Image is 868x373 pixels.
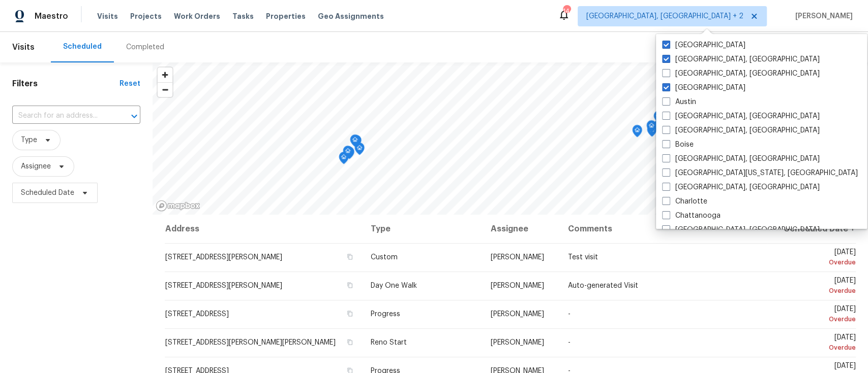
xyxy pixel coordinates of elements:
[130,11,162,21] span: Projects
[345,281,354,290] button: Copy Address
[662,225,820,235] label: [GEOGRAPHIC_DATA], [GEOGRAPHIC_DATA]
[662,125,820,135] label: [GEOGRAPHIC_DATA], [GEOGRAPHIC_DATA]
[165,215,363,243] th: Address
[345,337,354,347] button: Copy Address
[568,339,571,346] span: -
[232,13,254,20] span: Tasks
[491,282,544,289] span: [PERSON_NAME]
[350,134,360,150] div: Map marker
[158,67,172,82] button: Zoom in
[174,11,220,21] span: Work Orders
[662,196,707,207] label: Charlotte
[491,311,544,318] span: [PERSON_NAME]
[662,211,721,221] label: Chattanooga
[339,152,349,167] div: Map marker
[646,120,656,136] div: Map marker
[662,140,694,150] label: Boise
[35,11,68,21] span: Maestro
[662,54,820,64] label: [GEOGRAPHIC_DATA], [GEOGRAPHIC_DATA]
[127,109,141,123] button: Open
[775,343,856,353] div: Overdue
[662,83,745,93] label: [GEOGRAPHIC_DATA]
[119,79,140,89] div: Reset
[266,11,306,21] span: Properties
[775,286,856,296] div: Overdue
[371,339,407,346] span: Reno Start
[662,182,820,192] label: [GEOGRAPHIC_DATA], [GEOGRAPHIC_DATA]
[775,334,856,353] span: [DATE]
[345,309,354,318] button: Copy Address
[165,311,229,318] span: [STREET_ADDRESS]
[655,120,666,135] div: Map marker
[12,79,119,89] h1: Filters
[371,311,400,318] span: Progress
[662,40,745,50] label: [GEOGRAPHIC_DATA]
[156,200,200,212] a: Mapbox homepage
[775,314,856,324] div: Overdue
[165,282,282,289] span: [STREET_ADDRESS][PERSON_NAME]
[662,168,858,178] label: [GEOGRAPHIC_DATA][US_STATE], [GEOGRAPHIC_DATA]
[563,6,570,16] div: 144
[662,154,820,164] label: [GEOGRAPHIC_DATA], [GEOGRAPHIC_DATA]
[491,254,544,261] span: [PERSON_NAME]
[371,254,398,261] span: Custom
[21,161,51,172] span: Assignee
[653,111,664,126] div: Map marker
[12,108,112,124] input: Search for an address...
[568,282,638,289] span: Auto-generated Visit
[662,69,820,79] label: [GEOGRAPHIC_DATA], [GEOGRAPHIC_DATA]
[126,42,164,52] div: Completed
[97,11,118,21] span: Visits
[318,11,384,21] span: Geo Assignments
[791,11,853,21] span: [PERSON_NAME]
[632,125,642,141] div: Map marker
[775,257,856,267] div: Overdue
[662,111,820,121] label: [GEOGRAPHIC_DATA], [GEOGRAPHIC_DATA]
[662,97,696,107] label: Austin
[491,339,544,346] span: [PERSON_NAME]
[21,135,37,145] span: Type
[354,143,365,158] div: Map marker
[775,277,856,296] span: [DATE]
[21,188,74,198] span: Scheduled Date
[153,62,857,215] canvas: Map
[483,215,560,243] th: Assignee
[12,36,35,58] span: Visits
[568,254,598,261] span: Test visit
[767,215,856,243] th: Scheduled Date ↑
[63,42,102,52] div: Scheduled
[775,306,856,324] span: [DATE]
[560,215,767,243] th: Comments
[165,254,282,261] span: [STREET_ADDRESS][PERSON_NAME]
[586,11,743,21] span: [GEOGRAPHIC_DATA], [GEOGRAPHIC_DATA] + 2
[371,282,417,289] span: Day One Walk
[345,252,354,261] button: Copy Address
[165,339,336,346] span: [STREET_ADDRESS][PERSON_NAME][PERSON_NAME]
[775,249,856,267] span: [DATE]
[568,311,571,318] span: -
[343,146,353,161] div: Map marker
[363,215,483,243] th: Type
[158,82,172,97] button: Zoom out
